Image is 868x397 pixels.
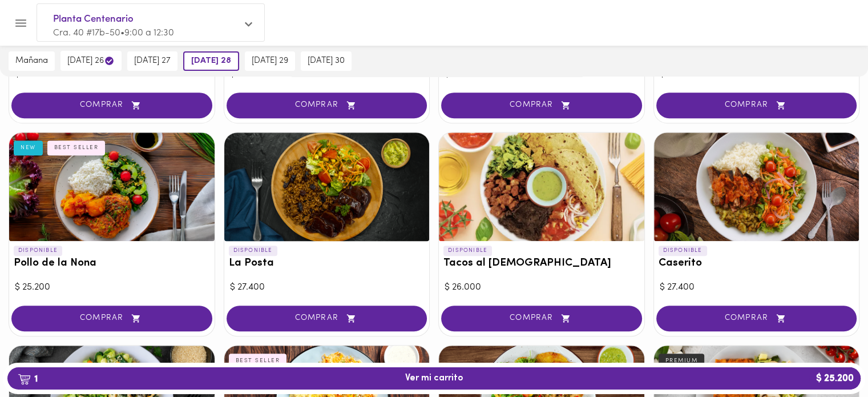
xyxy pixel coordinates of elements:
[11,306,212,331] button: COMPRAR
[53,12,237,27] span: Planta Centenario
[60,51,122,71] button: [DATE] 26
[14,141,43,155] div: NEW
[441,93,642,118] button: COMPRAR
[659,354,705,368] div: PREMIUM
[308,56,345,66] span: [DATE] 30
[455,101,628,110] span: COMPRAR
[252,56,288,66] span: [DATE] 29
[654,133,859,241] div: Caserito
[134,56,171,66] span: [DATE] 27
[301,51,352,71] button: [DATE] 30
[439,133,644,241] div: Tacos al Pastor
[227,306,427,331] button: COMPRAR
[660,281,854,294] div: $ 27.400
[229,258,425,270] h3: La Posta
[441,306,642,331] button: COMPRAR
[11,93,212,118] button: COMPRAR
[656,306,857,331] button: COMPRAR
[53,29,174,38] span: Cra. 40 #17b-50 • 9:00 a 12:30
[15,56,48,66] span: mañana
[241,314,413,323] span: COMPRAR
[26,314,198,323] span: COMPRAR
[245,51,295,71] button: [DATE] 29
[230,281,424,294] div: $ 27.400
[227,93,427,118] button: COMPRAR
[11,371,45,386] b: 1
[7,367,861,390] button: 1Ver mi carrito$ 25.200
[443,246,492,256] p: DISPONIBLE
[405,373,463,384] span: Ver mi carrito
[659,246,707,256] p: DISPONIBLE
[229,354,287,368] div: BEST SELLER
[671,101,843,110] span: COMPRAR
[7,9,35,37] button: Menu
[14,246,62,256] p: DISPONIBLE
[47,141,106,155] div: BEST SELLER
[659,258,855,270] h3: Caserito
[15,281,209,294] div: $ 25.200
[14,258,210,270] h3: Pollo de la Nona
[671,314,843,323] span: COMPRAR
[445,281,639,294] div: $ 26.000
[656,93,857,118] button: COMPRAR
[127,51,177,71] button: [DATE] 27
[229,246,277,256] p: DISPONIBLE
[443,258,640,270] h3: Tacos al [DEMOGRAPHIC_DATA]
[224,133,430,241] div: La Posta
[67,55,115,66] span: [DATE] 26
[191,56,231,66] span: [DATE] 28
[26,101,198,110] span: COMPRAR
[9,51,55,71] button: mañana
[183,51,239,71] button: [DATE] 28
[18,374,31,385] img: cart.png
[9,133,215,241] div: Pollo de la Nona
[455,314,628,323] span: COMPRAR
[241,101,413,110] span: COMPRAR
[802,331,857,386] iframe: Messagebird Livechat Widget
